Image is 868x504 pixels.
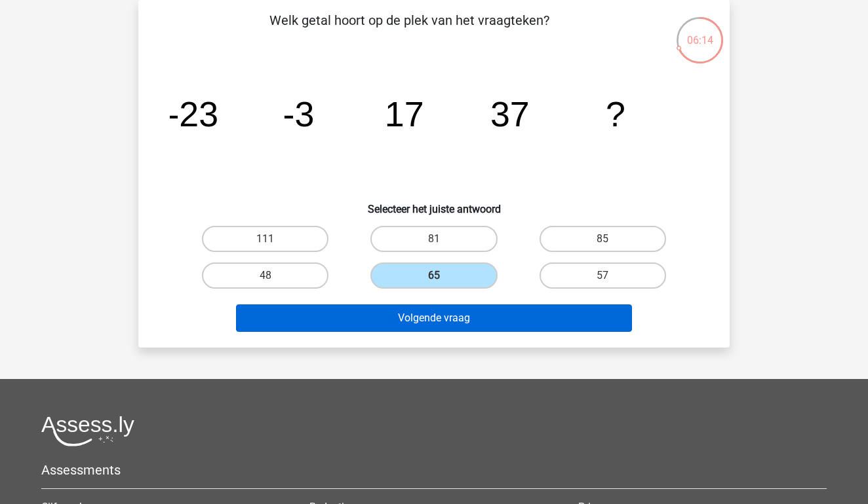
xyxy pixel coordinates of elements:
img: Assessly logo [41,416,134,446]
label: 85 [540,226,666,252]
button: Volgende vraag [236,304,633,332]
label: 48 [202,262,328,289]
tspan: 17 [385,94,424,134]
label: 111 [202,226,328,252]
label: 81 [370,226,497,252]
div: 06:14 [675,16,724,48]
tspan: -23 [167,94,218,134]
label: 57 [540,262,666,289]
label: 65 [370,262,497,289]
h6: Selecteer het juiste antwoord [159,192,709,215]
h5: Assessments [41,462,827,478]
tspan: 37 [490,94,530,134]
tspan: -3 [283,94,315,134]
p: Welk getal hoort op de plek van het vraagteken? [159,10,660,50]
tspan: ? [606,94,625,134]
